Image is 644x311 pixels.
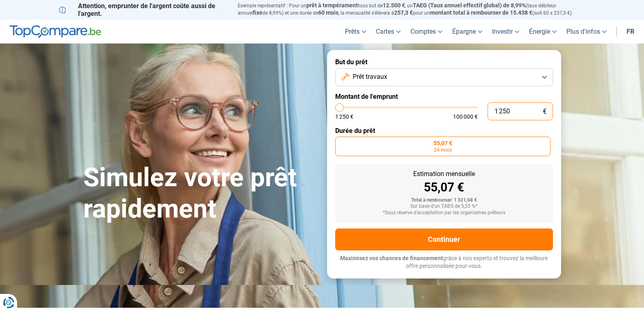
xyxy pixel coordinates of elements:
[342,204,546,209] div: Sur base d'un TAEG de 5,55 %*
[447,20,487,43] a: Épargne
[59,2,228,17] p: Attention, emprunter de l'argent coûte aussi de l'argent.
[394,9,413,16] span: 257,3 €
[430,9,532,16] span: montant total à rembourser de 15.438 €
[413,2,526,9] span: TAEG (Taux annuel effectif global) de 8,99%
[342,181,546,194] div: 55,07 €
[335,254,553,270] p: grâce à nos experts et trouvez la meilleure offre personnalisée pour vous.
[434,148,452,152] span: 24 mois
[342,171,546,177] div: Estimation mensuelle
[543,108,546,115] span: €
[434,140,452,146] span: 55,07 €
[335,68,553,86] button: Prêt travaux
[335,127,553,135] label: Durée du prêt
[342,198,546,203] div: Total à rembourser: 1 321,68 €
[253,9,262,16] span: fixe
[318,9,338,16] span: 60 mois
[353,72,387,81] span: Prêt travaux
[622,20,639,43] a: fr
[342,210,546,216] div: *Sous réserve d'acceptation par les organismes prêteurs
[335,114,353,120] span: 1 250 €
[335,93,553,100] label: Montant de l'emprunt
[335,58,553,66] label: But du prêt
[340,255,443,261] span: Maximisez vos chances de financement
[371,20,405,43] a: Cartes
[524,20,562,43] a: Énergie
[238,2,585,17] p: Exemple représentatif : Pour un tous but de , un (taux débiteur annuel de 8,99%) et une durée de ...
[562,20,611,43] a: Plus d'infos
[453,114,478,120] span: 100 000 €
[340,20,371,43] a: Prêts
[306,2,358,9] span: prêt à tempérament
[405,20,447,43] a: Comptes
[487,20,524,43] a: Investir
[83,162,317,225] h1: Simulez votre prêt rapidement
[10,25,101,38] img: TopCompare
[335,228,553,250] button: Continuer
[383,2,405,9] span: 12.500 €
